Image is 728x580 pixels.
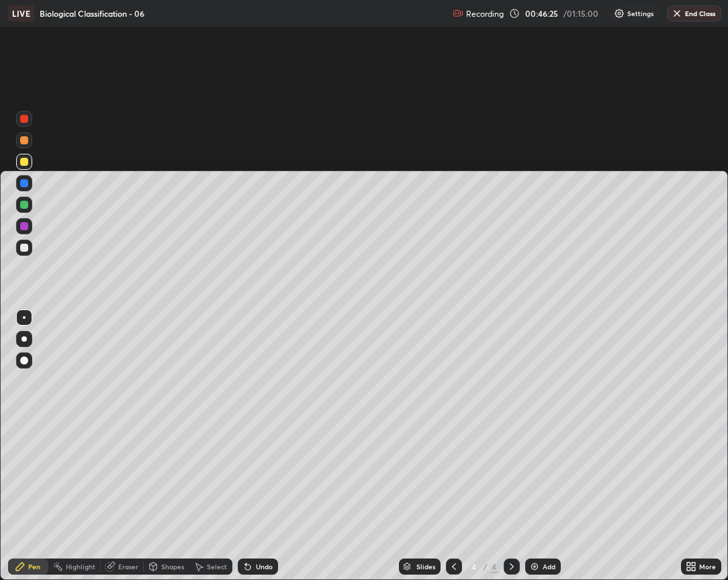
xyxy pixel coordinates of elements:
[66,563,95,570] div: Highlight
[467,563,481,571] div: 4
[118,563,138,570] div: Eraser
[416,563,435,570] div: Slides
[466,9,504,19] p: Recording
[12,8,30,19] p: LIVE
[256,563,273,570] div: Undo
[672,8,682,19] img: end-class-cross
[490,561,498,573] div: 4
[40,8,144,19] p: Biological Classification - 06
[614,8,625,19] img: class-settings-icons
[207,563,227,570] div: Select
[453,8,463,19] img: recording.375f2c34.svg
[627,10,653,17] p: Settings
[161,563,184,570] div: Shapes
[543,563,555,570] div: Add
[699,563,716,570] div: More
[28,563,40,570] div: Pen
[529,561,540,572] img: add-slide-button
[667,5,721,21] button: End Class
[484,563,488,571] div: /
